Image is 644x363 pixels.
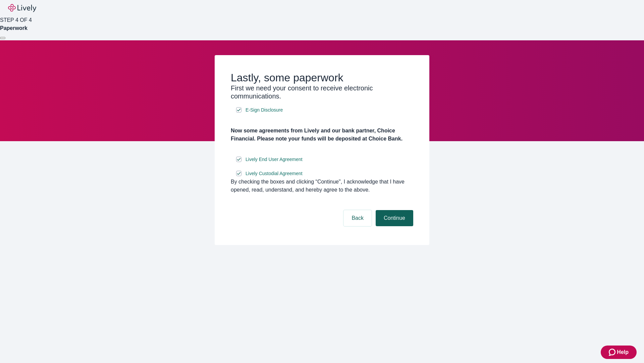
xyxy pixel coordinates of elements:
svg: Zendesk support icon [609,348,617,356]
a: e-sign disclosure document [244,155,304,164]
a: e-sign disclosure document [244,106,284,114]
span: E-Sign Disclosure [246,107,283,114]
a: e-sign disclosure document [244,169,304,178]
h3: First we need your consent to receive electronic communications. [231,84,413,100]
h2: Lastly, some paperwork [231,71,413,84]
h4: Now some agreements from Lively and our bank partner, Choice Financial. Please note your funds wi... [231,127,413,143]
button: Back [343,210,372,226]
span: Lively Custodial Agreement [246,170,303,177]
span: Lively End User Agreement [246,156,303,163]
button: Continue [376,210,413,226]
div: By checking the boxes and clicking “Continue", I acknowledge that I have opened, read, understand... [231,178,413,194]
button: Zendesk support iconHelp [601,346,637,359]
span: Help [617,348,629,356]
img: Lively [8,4,36,12]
